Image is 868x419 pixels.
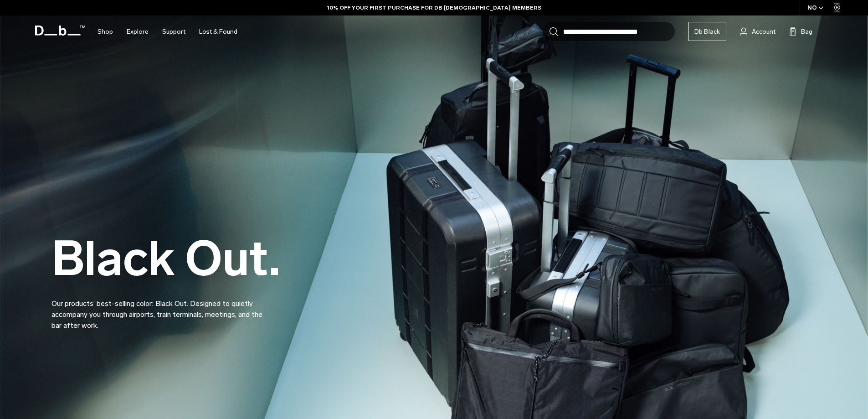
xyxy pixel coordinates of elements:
[688,22,726,41] a: Db Black
[789,26,812,37] button: Bag
[91,16,244,48] nav: Main Navigation
[98,16,113,48] a: Shop
[51,235,280,283] h2: Black Out.
[327,4,541,12] a: 10% OFF YOUR FIRST PURCHASE FOR DB [DEMOGRAPHIC_DATA] MEMBERS
[162,16,185,48] a: Support
[740,26,776,37] a: Account
[199,16,237,48] a: Lost & Found
[127,16,149,48] a: Explore
[801,27,812,36] span: Bag
[752,27,776,36] span: Account
[51,287,270,331] p: Our products’ best-selling color: Black Out. Designed to quietly accompany you through airports, ...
